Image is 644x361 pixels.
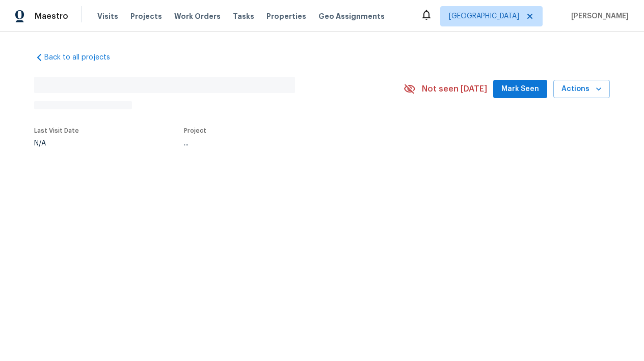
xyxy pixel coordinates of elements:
span: Not seen [DATE] [422,84,487,94]
div: ... [184,140,380,147]
span: Visits [97,11,118,21]
span: [PERSON_NAME] [567,11,629,21]
span: Project [184,128,206,134]
button: Actions [553,80,610,99]
span: [GEOGRAPHIC_DATA] [449,11,519,21]
span: Tasks [233,13,254,20]
span: Last Visit Date [34,128,79,134]
a: Back to all projects [34,52,132,63]
button: Mark Seen [493,80,547,99]
span: Work Orders [174,11,221,21]
div: N/A [34,140,79,147]
span: Properties [266,11,306,21]
span: Actions [561,83,602,96]
span: Mark Seen [501,83,539,96]
span: Maestro [35,11,68,21]
span: Geo Assignments [318,11,385,21]
span: Projects [130,11,162,21]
